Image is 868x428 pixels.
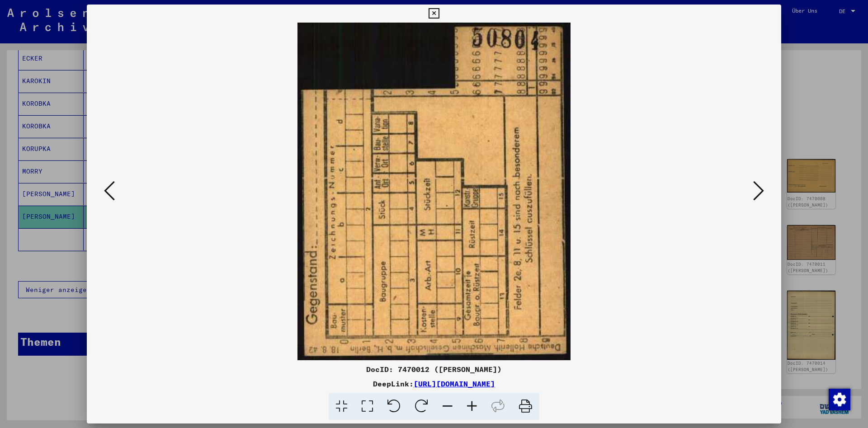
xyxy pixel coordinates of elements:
img: Zustimmung ändern [829,389,850,410]
a: [URL][DOMAIN_NAME] [414,379,495,388]
div: DocID: 7470012 ([PERSON_NAME]) [87,364,781,375]
div: DeepLink: [87,378,781,389]
img: 002.jpg [118,23,750,360]
div: Zustimmung ändern [828,388,850,410]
